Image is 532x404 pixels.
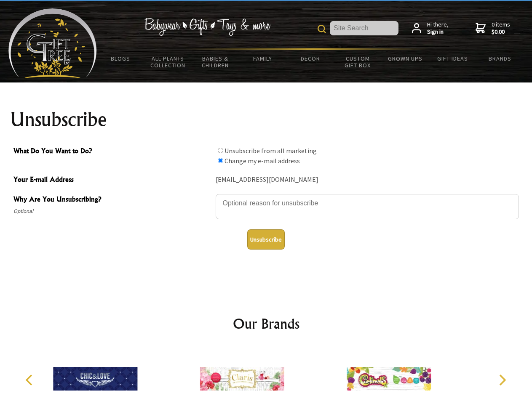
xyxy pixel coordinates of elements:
[13,146,211,158] span: What Do You Want to Do?
[476,21,510,36] a: 0 items$0.00
[492,28,510,36] strong: $0.00
[239,50,287,67] a: Family
[492,21,510,36] span: 0 items
[21,371,40,389] button: Previous
[144,18,270,36] img: Babywear - Gifts - Toys & more
[216,173,519,186] div: [EMAIL_ADDRESS][DOMAIN_NAME]
[13,194,211,206] span: Why Are You Unsubscribing?
[225,146,317,155] label: Unsubscribe from all marketing
[8,8,97,78] img: Babyware - Gifts - Toys and more...
[17,314,516,334] h2: Our Brands
[218,148,223,153] input: What Do You Want to Do?
[13,174,211,186] span: Your E-mail Address
[429,50,476,67] a: Gift Ideas
[13,206,211,216] span: Optional
[318,25,326,33] img: product search
[144,50,192,74] a: All Plants Collection
[247,229,285,250] button: Unsubscribe
[225,157,300,165] label: Change my e-mail address
[330,21,398,35] input: Site Search
[412,21,449,36] a: Hi there,Sign in
[10,109,522,130] h1: Unsubscribe
[334,50,382,74] a: Custom Gift Box
[381,50,429,67] a: Grown Ups
[427,28,449,36] strong: Sign in
[476,50,524,67] a: Brands
[192,50,239,74] a: Babies & Children
[427,21,449,36] span: Hi there,
[97,50,144,67] a: BLOGS
[493,371,511,389] button: Next
[216,194,519,219] textarea: Why Are You Unsubscribing?
[286,50,334,67] a: Decor
[218,158,223,163] input: What Do You Want to Do?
